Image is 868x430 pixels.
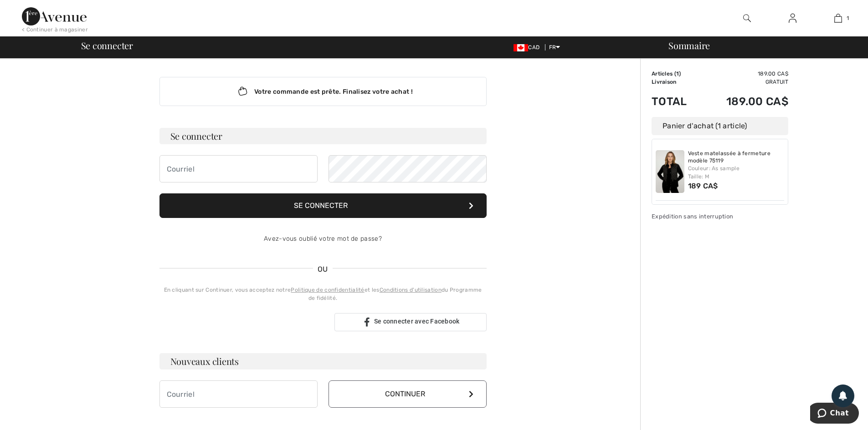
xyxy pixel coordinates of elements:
[781,13,804,24] a: Se connecter
[810,403,859,425] iframe: Ouvre un widget dans lequel vous pouvez chatter avec l’un de nos agents
[688,150,785,164] a: Veste matelassée à fermeture modèle 75119
[159,380,318,408] input: Courriel
[313,264,333,275] span: OU
[549,44,560,51] span: FR
[652,70,701,78] td: Articles ( )
[81,41,133,50] span: Se connecter
[374,318,460,325] span: Se connecter avec Facebook
[656,150,684,193] img: Veste matelassée à fermeture modèle 75119
[264,235,382,243] a: Avez-vous oublié votre mot de passe?
[22,7,87,25] img: 1ère Avenue
[380,287,442,293] a: Conditions d'utilisation
[22,25,88,34] div: < Continuer à magasiner
[334,313,487,331] a: Se connecter avec Facebook
[743,13,751,24] img: recherche
[159,353,487,369] h3: Nouveaux clients
[159,155,318,182] input: Courriel
[159,77,487,106] div: Votre commande est prête. Finalisez votre achat !
[834,13,842,24] img: Mon panier
[159,286,487,302] div: En cliquant sur Continuer, vous acceptez notre et les du Programme de fidélité.
[291,287,364,293] a: Politique de confidentialité
[701,86,788,117] td: 189.00 CA$
[657,41,863,50] div: Sommaire
[652,212,788,221] div: Expédition sans interruption
[688,164,785,181] div: Couleur: As sample Taille: M
[688,182,718,190] span: 189 CA$
[159,128,487,144] h3: Se connecter
[652,86,701,117] td: Total
[155,312,332,332] iframe: Bouton "Se connecter avec Google"
[701,70,788,78] td: 189.00 CA$
[789,13,796,24] img: Mes infos
[652,117,788,135] div: Panier d'achat (1 article)
[676,71,679,77] span: 1
[652,78,701,86] td: Livraison
[514,44,528,51] img: Canadian Dollar
[847,14,849,22] span: 1
[701,78,788,86] td: Gratuit
[329,380,487,408] button: Continuer
[816,13,860,24] a: 1
[159,193,487,218] button: Se connecter
[514,44,543,51] span: CAD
